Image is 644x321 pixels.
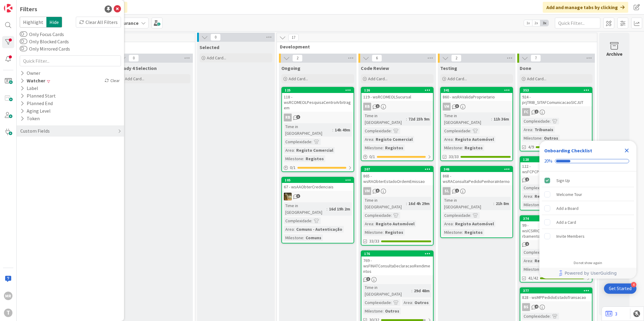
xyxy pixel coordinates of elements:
[463,229,484,236] div: Registos
[4,4,12,12] img: Visit kanbanzone.com
[443,136,453,143] div: Area
[20,31,64,38] label: Only Focus Cards
[520,216,592,240] div: 37499 - wsICSIRICInsereNacionalidadePorAverbamento
[290,164,296,171] span: 0 / 1
[304,155,325,162] div: Registos
[443,197,493,210] div: Time in [GEOGRAPHIC_DATA]
[525,177,529,181] span: 2
[440,87,513,161] a: 341860 - wsRAValidaProprietarioVMTime in [GEOGRAPHIC_DATA]:11h 36mComplexidade:Area:Registo Autom...
[281,177,354,243] a: 10567 - wsAAObterCredenciaisJCTime in [GEOGRAPHIC_DATA]:16d 19h 2mComplexidade:Area:Comuns - Aute...
[363,212,391,219] div: Complexidade
[556,205,579,212] div: Add a Board
[453,136,454,143] span: :
[520,93,592,106] div: 924 - prjTRIB_SITAFComunicacaoSICJUT
[363,103,371,111] div: RB
[491,116,492,122] span: :
[520,293,592,301] div: 828 - wsMPPedidoEstadoTransacao
[361,65,389,71] span: Code Review
[20,31,27,37] button: Only Focus Cards
[441,93,512,101] div: 860 - wsRAValidaProprietario
[539,141,636,279] div: Checklist Container
[520,157,592,176] div: 128122 - wsFCPCPesquisaEntidadesHistCAE
[527,76,546,81] span: Add Card...
[443,212,470,219] div: Complexidade
[441,103,512,111] div: VM
[609,286,632,292] div: Get Started
[282,88,354,93] div: 125
[361,167,433,172] div: 207
[361,87,434,161] a: 126119 - wsRCOMEOLSucursalRBTime in [GEOGRAPHIC_DATA]:72d 23h 9mComplexidade:Area:Registo Comerci...
[363,220,373,227] div: Area
[440,65,457,71] span: Testing
[406,116,407,122] span: :
[520,288,592,301] div: 377828 - wsMPPedidoEstadoTransacao
[531,55,541,62] span: 7
[520,65,531,71] span: Done
[294,226,295,233] span: :
[520,88,592,106] div: 353924 - prjTRIB_SITAFComunicacaoSICJUT
[285,178,354,182] div: 105
[535,110,538,114] span: 1
[361,187,433,195] div: VM
[20,77,46,84] div: Watcher
[282,114,354,121] div: RB
[391,127,392,134] span: :
[443,127,470,134] div: Complexidade
[103,77,121,84] div: Clear
[374,136,414,143] div: Registo Comercial
[363,197,406,210] div: Time in [GEOGRAPHIC_DATA]
[532,193,533,200] span: :
[520,221,592,240] div: 99 - wsICSIRICInsereNacionalidadePorAverbamento
[451,55,461,62] span: 2
[4,309,12,317] div: T
[289,76,308,81] span: Add Card...
[542,268,633,279] a: Powered by UserGuiding
[556,191,582,198] div: Welcome Tour
[494,200,511,207] div: 21h 8m
[604,283,636,294] div: Open Get Started checklist, remaining modules: 4
[441,167,512,172] div: 346
[284,226,294,233] div: Area
[532,257,533,264] span: :
[373,136,374,143] span: :
[524,20,532,26] span: 1x
[463,144,484,151] div: Registos
[361,256,433,275] div: 769 - wsFINATConsultaDeclaracaoRendimentos
[391,212,392,219] span: :
[520,216,592,221] div: 374
[384,229,405,236] div: Registos
[284,147,294,154] div: Area
[361,167,433,185] div: 207865 - wsRAObterEstadoOrdemEmissao
[470,127,471,134] span: :
[556,177,570,184] div: Sign Up
[376,104,380,108] span: 1
[455,104,459,108] span: 3
[443,103,451,111] div: VM
[333,127,352,133] div: 14h 49m
[304,234,323,241] div: Comuns
[441,88,512,93] div: 341
[605,310,617,317] a: 3
[361,172,433,185] div: 865 - wsRAObterEstadoOrdemEmissao
[454,220,495,227] div: Registo Automóvel
[539,171,636,256] div: Checklist items
[542,174,634,187] div: Sign Up is complete.
[284,217,311,224] div: Complexidade
[374,220,416,227] div: Registo Automóvel
[493,200,494,207] span: :
[363,229,383,236] div: Milestone
[441,167,512,185] div: 346868 - wsRAConsultaPedidoPenhoraInterno
[533,257,561,264] div: Registo Civil
[532,126,533,133] span: :
[522,193,532,200] div: Area
[282,183,354,191] div: 67 - wsAAObterCredenciais
[20,115,40,122] div: Token
[384,308,401,314] div: Outros
[542,216,634,229] div: Add a Card is incomplete.
[449,154,459,160] span: 33/33
[407,200,431,207] div: 16d 4h 29m
[4,292,12,300] div: MR
[282,193,354,200] div: JC
[520,156,592,210] a: 128122 - wsFCPCPesquisaEntidadesHistCAEComplexidade:Area:Registo ComercialMilestone:Registos
[443,144,462,151] div: Milestone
